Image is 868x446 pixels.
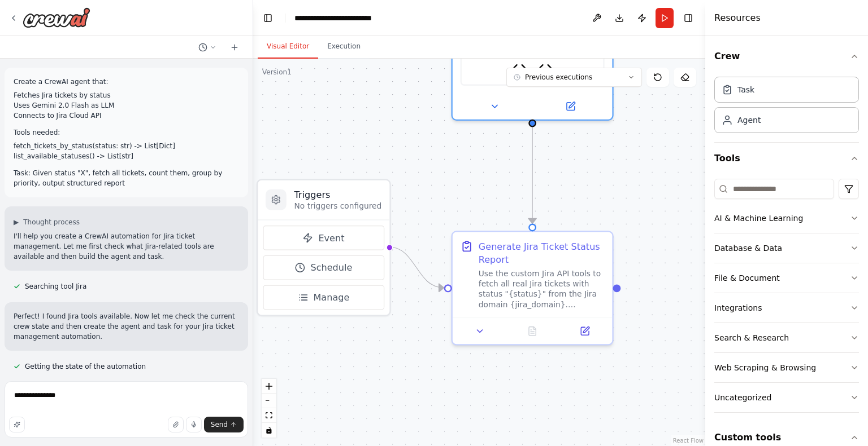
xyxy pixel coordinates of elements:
[23,7,90,28] img: Logo
[14,168,239,188] p: Task: Given status "X", fetch all tickets, count them, group by priority, output structured report
[506,68,642,87] button: Previous executions
[204,417,244,432] button: Send
[14,151,239,161] li: list_available_statuses() -> List[str]
[714,263,859,293] button: File & Document
[313,291,349,304] span: Manage
[714,72,859,142] div: Crew
[211,420,228,429] span: Send
[714,213,803,224] div: AI & Machine Learning
[262,379,276,394] button: zoom in
[533,99,607,114] button: Open in side panel
[14,111,239,121] li: Connects to Jira Cloud API
[14,218,19,227] span: ▶
[680,10,696,26] button: Hide right sidebar
[714,11,761,25] h4: Resources
[257,179,390,316] div: TriggersNo triggers configuredEventScheduleManage
[714,323,859,352] button: Search & Research
[225,41,244,54] button: Start a new chat
[25,362,146,371] span: Getting the state of the automation
[14,218,80,227] button: ▶Thought process
[310,261,352,274] span: Schedule
[294,201,382,211] p: No triggers configured
[737,114,761,126] div: Agent
[714,174,859,422] div: Tools
[25,282,86,291] span: Searching tool Jira
[186,417,202,432] button: Click to speak your automation idea
[14,231,239,262] p: I'll help you create a CrewAI automation for Jira ticket management. Let me first check what Jira...
[714,143,859,174] button: Tools
[294,12,372,24] nav: breadcrumb
[14,90,239,100] li: Fetches Jira tickets by status
[23,218,80,227] span: Thought process
[258,35,318,59] button: Visual Editor
[714,242,782,254] div: Database & Data
[714,204,859,233] button: AI & Machine Learning
[714,362,816,373] div: Web Scraping & Browsing
[452,231,614,345] div: Generate Jira Ticket Status ReportUse the custom Jira API tools to fetch all real Jira tickets wi...
[505,323,559,339] button: No output available
[562,323,607,339] button: Open in side panel
[526,126,539,224] g: Edge from 4518786c-b90f-449a-8bcd-34a4f0d1d5a5 to 5961f06a-af57-49fb-b934-3a96af5420bf
[714,302,762,313] div: Integrations
[714,332,789,343] div: Search & Research
[194,41,221,54] button: Switch to previous chat
[262,394,276,408] button: zoom out
[714,383,859,412] button: Uncategorized
[262,68,292,77] div: Version 1
[262,379,276,438] div: React Flow controls
[262,423,276,438] button: toggle interactivity
[168,417,184,432] button: Upload files
[673,438,704,444] a: React Flow attribution
[714,392,771,403] div: Uncategorized
[14,127,239,138] p: Tools needed:
[263,226,384,250] button: Event
[714,353,859,382] button: Web Scraping & Browsing
[714,272,780,284] div: File & Document
[479,240,605,266] div: Generate Jira Ticket Status Report
[260,10,276,26] button: Hide left sidebar
[737,84,754,95] div: Task
[294,188,382,201] h3: Triggers
[714,233,859,263] button: Database & Data
[525,73,592,82] span: Previous executions
[318,35,370,59] button: Execution
[263,285,384,310] button: Manage
[14,311,239,342] p: Perfect! I found Jira tools available. Now let me check the current crew state and then create th...
[14,141,239,151] li: fetch_tickets_by_status(status: str) -> List[Dict]
[714,293,859,323] button: Integrations
[14,77,239,87] p: Create a CrewAI agent that:
[14,100,239,111] li: Uses Gemini 2.0 Flash as LLM
[537,61,553,77] img: List Jira Statuses
[389,240,444,294] g: Edge from triggers to 5961f06a-af57-49fb-b934-3a96af5420bf
[479,268,605,310] div: Use the custom Jira API tools to fetch all real Jira tickets with status "{status}" from the Jira...
[9,417,25,432] button: Improve this prompt
[318,231,344,244] span: Event
[714,41,859,72] button: Crew
[511,61,527,77] img: Fetch Jira Tickets By Status
[262,408,276,423] button: fit view
[263,255,384,280] button: Schedule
